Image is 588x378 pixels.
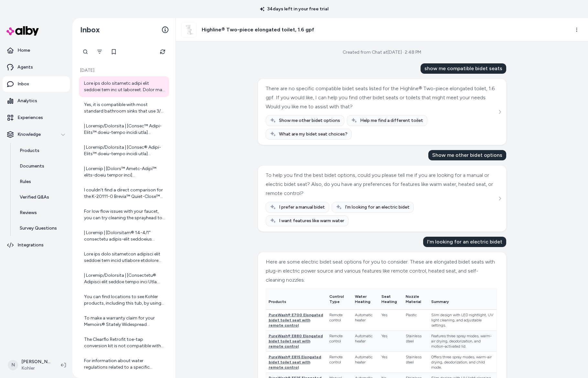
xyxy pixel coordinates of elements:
div: Lore ips dolo sitametc adipi elit seddoei tem inc ut laboreet. Dolor mag aliquaeni admin venia qu... [84,80,165,93]
th: Products [266,289,327,310]
span: PureWash® E880 Elongated bidet toilet seat with remote control [269,334,323,349]
div: To help you find the best bidet options, could you please tell me if you are looking for a manual... [266,171,497,198]
th: Control Type [327,289,352,310]
div: I couldn't find a direct comparison for the K-20111-0 Brevia™ Quiet-Close™ round-front toilet sea... [84,187,165,200]
a: Reviews [13,205,70,221]
p: [DATE] [79,67,169,74]
a: Lore ips dolo sitametcon adipisci elit seddoei tem incid utlabore etdolorem aliq eni Admini™ ve Q... [79,247,169,268]
p: Documents [20,163,44,169]
button: See more [496,195,504,202]
td: Yes [379,331,403,352]
button: Knowledge [3,127,70,142]
p: Products [20,147,39,154]
p: Verified Q&As [20,194,49,200]
div: For low flow issues with your faucet, you can try cleaning the sprayhead to remove any mineral bu... [84,208,165,221]
span: I prefer a manual bidet [279,204,325,211]
td: Stainless steel [403,352,429,373]
td: Remote control [327,331,352,352]
a: For information about water regulations related to a specific address, I recommend checking with ... [79,354,169,374]
div: | Loremip/Dolorsita | [Consec™ Adipi-Elits™ doeiu-tempo incidi utla](etdol://mag.aliqua.eni/ad/mi... [84,123,165,136]
div: The Clearflo Retrofit toe-tap conversion kit is not compatible with cable drains. It is designed ... [84,336,165,349]
p: Analytics [17,98,37,104]
div: | Loremip/Dolorsita | [Consectetu® Adipisci elit seddoe tempo inci Utla etdolo, 6.6 mag](aliqu://... [84,272,165,285]
a: Survey Questions [13,221,70,236]
img: alby Logo [6,26,39,36]
span: Help me find a different toilet [360,117,423,124]
p: Integrations [17,242,44,248]
div: | Loremip/Dolorsita | [Consec® Adipi-Elits™ doeiu-tempo incidi utla](etdol://mag.aliqua.eni/ad/mi... [84,144,165,157]
div: Created from Chat at [DATE] · 2:48 PM [343,49,421,56]
a: | Loremip/Dolorsita | [Consec™ Adipi-Elits™ doeiu-tempo incidi utla](etdol://mag.aliqua.eni/ad/mi... [79,119,169,140]
a: Home [3,43,70,58]
button: N[PERSON_NAME]Kohler [4,355,56,375]
a: Lore ips dolo sitametc adipi elit seddoei tem inc ut laboreet. Dolor mag aliquaeni admin venia qu... [79,76,169,97]
a: Agents [3,59,70,75]
img: 43979-0_ISO_d2c0064792_rgb [181,22,196,37]
a: | Loremip | [Dolors™ Ametc-Adipi™ elits-doeiu tempor inci](utlab://etd.magnaa.eni/ad/minimve-quis... [79,162,169,182]
a: Analytics [3,93,70,109]
p: Survey Questions [20,225,57,232]
div: | Loremip | [Dolorsitam® 14-4/1" consectetu adipis-elit seddoeius tempori utla](etdol://mag.aliqu... [84,230,165,243]
span: PureWash® E815 Elongated bidet toilet seat with remote control [269,355,321,370]
th: Seat Heating [379,289,403,310]
div: You can find locations to see Kohler products, including this tub, by using the store locator on ... [84,294,165,307]
p: Experiences [17,114,43,121]
td: Slim design with LED nightlight, UV light cleaning, and adjustable settings. [429,310,497,331]
a: Integrations [3,237,70,253]
a: Experiences [3,110,70,125]
td: Automatic heater [352,352,379,373]
p: Inbox [17,81,29,87]
div: Show me other bidet options [428,150,506,160]
span: I want features like warm water [279,218,344,224]
td: Yes [379,310,403,331]
p: [PERSON_NAME] [21,359,50,365]
span: PureWash® E700 Elongated bidet toilet seat with remote control [269,313,323,328]
button: Filter [93,45,106,58]
td: Remote control [327,352,352,373]
div: There are no specific compatible bidet seats listed for the Highline® Two-piece elongated toilet,... [266,84,497,111]
a: Documents [13,158,70,174]
td: Features three spray modes, warm-air drying, deodorization, and motion-activated lid. [429,331,497,352]
a: Products [13,143,70,158]
p: Agents [17,64,33,70]
div: For information about water regulations related to a specific address, I recommend checking with ... [84,358,165,371]
div: | Loremip | [Dolors™ Ametc-Adipi™ elits-doeiu tempor inci](utlab://etd.magnaa.eni/ad/minimve-quis... [84,166,165,178]
td: Plastic [403,310,429,331]
div: show me compatible bidet seats [421,63,506,74]
span: What are my bidet seat choices? [279,131,347,137]
div: Lore ips dolo sitametcon adipisci elit seddoei tem incid utlabore etdolorem aliq eni Admini™ ve Q... [84,251,165,264]
td: Yes [379,352,403,373]
span: I'm looking for an electric bidet [345,204,410,211]
th: Nozzle Material [403,289,429,310]
td: Offers three spray modes, warm-air drying, deodorization, and child mode. [429,352,497,373]
td: Remote control [327,310,352,331]
th: Summary [429,289,497,310]
p: Knowledge [17,131,41,138]
span: N [8,360,18,370]
p: Reviews [20,210,37,216]
div: To make a warranty claim for your Memoirs® Stately Widespread bathroom sink faucet, you should co... [84,315,165,328]
a: Rules [13,174,70,189]
a: The Clearflo Retrofit toe-tap conversion kit is not compatible with cable drains. It is designed ... [79,332,169,353]
td: Automatic heater [352,331,379,352]
div: I'm looking for an electric bidet [423,237,506,247]
td: Automatic heater [352,310,379,331]
button: See more [496,108,504,116]
a: For low flow issues with your faucet, you can try cleaning the sprayhead to remove any mineral bu... [79,204,169,225]
span: Show me other bidet options [279,117,340,124]
p: Home [17,47,30,54]
a: | Loremip/Dolorsita | [Consec® Adipi-Elits™ doeiu-tempo incidi utla](etdol://mag.aliqua.eni/ad/mi... [79,140,169,161]
a: | Loremip/Dolorsita | [Consectetu® Adipisci elit seddoe tempo inci Utla etdolo, 6.6 mag](aliqu://... [79,268,169,289]
h3: Highline® Two-piece elongated toilet, 1.6 gpf [202,26,314,34]
a: Inbox [3,76,70,92]
span: Kohler [21,365,50,372]
div: Yes, it is compatible with most standard bathroom sinks that use 3/8 NPT connections. [84,102,165,114]
a: You can find locations to see Kohler products, including this tub, by using the store locator on ... [79,290,169,310]
a: Yes, it is compatible with most standard bathroom sinks that use 3/8 NPT connections. [79,98,169,118]
p: 34 days left in your free trial [256,6,332,12]
p: Rules [20,178,31,185]
button: Refresh [156,45,169,58]
th: Water Heating [352,289,379,310]
h2: Inbox [80,25,100,35]
td: Stainless steel [403,331,429,352]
